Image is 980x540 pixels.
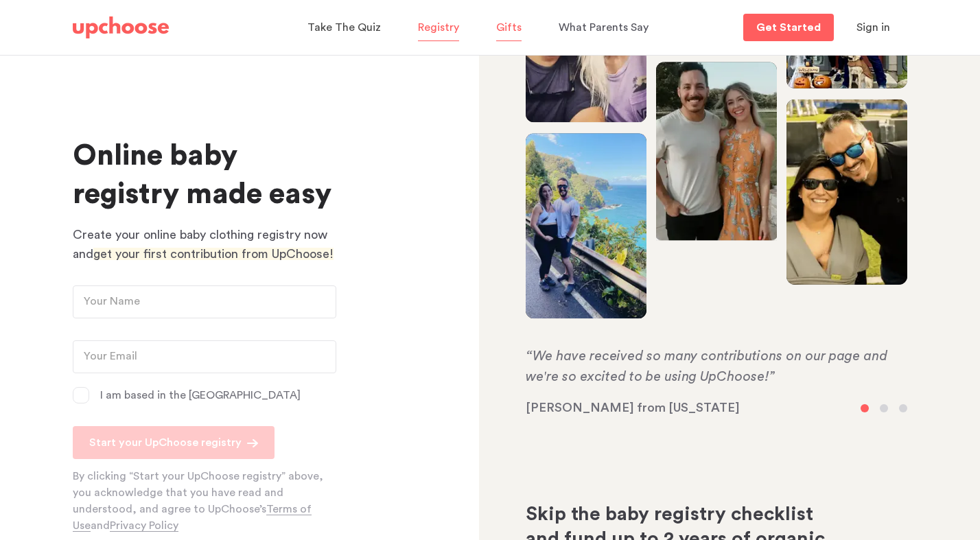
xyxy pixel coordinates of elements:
p: “We have received so many contributions on our page and we're so excited to be using UpChoose!” [526,346,907,387]
a: What Parents Say [559,14,653,41]
p: I am based in the [GEOGRAPHIC_DATA] [100,387,301,403]
span: Take The Quiz [307,22,381,33]
a: Gifts [496,14,526,41]
a: UpChoose [73,14,169,42]
span: Sign in [856,22,890,33]
span: Gifts [496,22,522,33]
input: Your Email [73,340,336,373]
img: UpChoose [73,16,169,38]
button: Start your UpChoose registry [73,426,275,459]
img: Expecting couple on a scenic mountain walk, with a beautiful sea backdrop, woman pregnant and smi... [526,133,646,318]
p: [PERSON_NAME] from [US_STATE] [526,400,907,416]
a: Registry [418,14,463,41]
span: get your first contribution from UpChoose! [93,248,334,260]
img: Man and woman in a garden wearing sunglasses, woman carrying her baby in babywearing gear, both s... [786,99,907,290]
a: Take The Quiz [307,14,385,41]
a: Privacy Policy [110,520,178,532]
p: By clicking “Start your UpChoose registry” above, you acknowledge that you have read and understo... [73,468,343,534]
a: Get Started [743,14,834,41]
a: Terms of Use [73,504,312,532]
span: What Parents Say [559,22,649,33]
input: Your Name [73,285,336,318]
button: Sign in [839,14,907,41]
span: Registry [418,22,459,33]
p: Start your UpChoose registry [89,434,242,451]
span: Create your online baby clothing registry now and [73,228,327,260]
p: Get Started [756,22,821,33]
span: Online baby registry made easy [73,141,331,209]
img: Smiling couple embracing each other, radiating happiness [656,62,777,240]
